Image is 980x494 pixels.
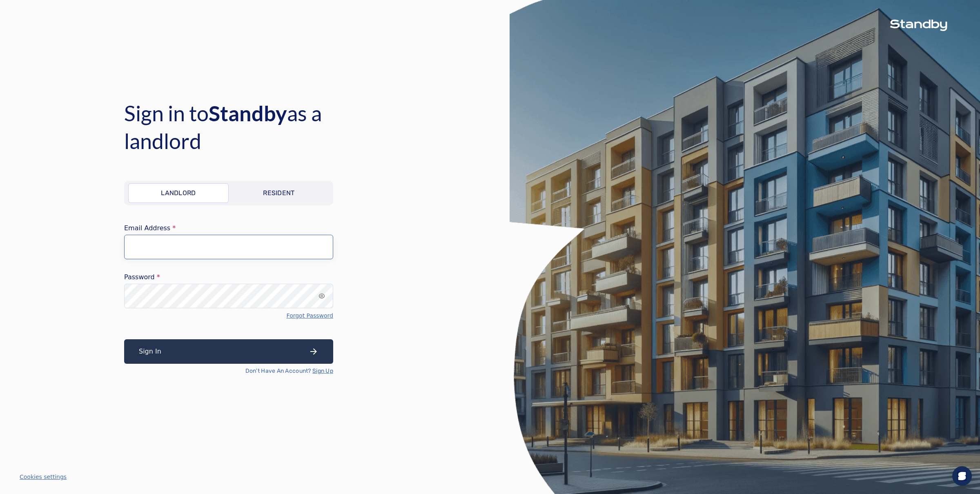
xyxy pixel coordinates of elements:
a: Sign Up [312,367,333,375]
h4: Sign in to as a landlord [124,99,385,155]
input: email [124,235,333,259]
p: Don't Have An Account? [245,367,333,375]
label: Email Address [124,225,333,231]
p: Resident [263,188,295,198]
label: Password [124,274,333,280]
div: input icon [318,293,325,299]
button: Sign In [124,339,333,364]
span: Standby [209,100,287,126]
p: Landlord [161,188,196,198]
button: Cookies settings [20,473,67,481]
a: Resident [229,183,329,203]
input: password [124,284,333,308]
div: Open Intercom Messenger [952,466,972,486]
a: Landlord [128,183,229,203]
a: Forgot Password [287,312,333,320]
